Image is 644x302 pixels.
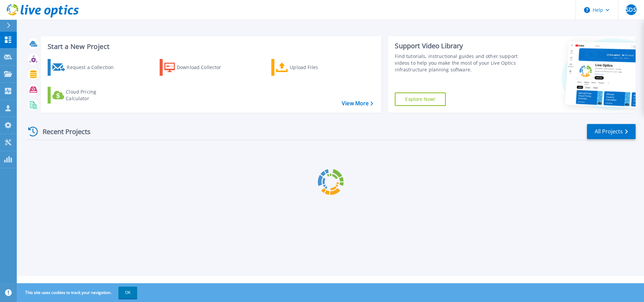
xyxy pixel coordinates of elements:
[342,100,373,107] a: View More
[160,59,234,76] a: Download Collector
[26,123,100,140] div: Recent Projects
[66,88,119,102] div: Cloud Pricing Calculator
[48,59,122,76] a: Request a Collection
[626,7,636,12] span: SDS
[587,124,636,139] a: All Projects
[48,87,122,104] a: Cloud Pricing Calculator
[271,59,346,76] a: Upload Files
[48,43,373,50] h3: Start a New Project
[67,61,120,74] div: Request a Collection
[177,61,230,74] div: Download Collector
[395,42,521,50] div: Support Video Library
[395,53,521,73] div: Find tutorials, instructional guides and other support videos to help you make the most of your L...
[118,287,137,299] button: OK
[395,93,446,106] a: Explore Now!
[290,61,343,74] div: Upload Files
[18,287,137,299] span: This site uses cookies to track your navigation.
